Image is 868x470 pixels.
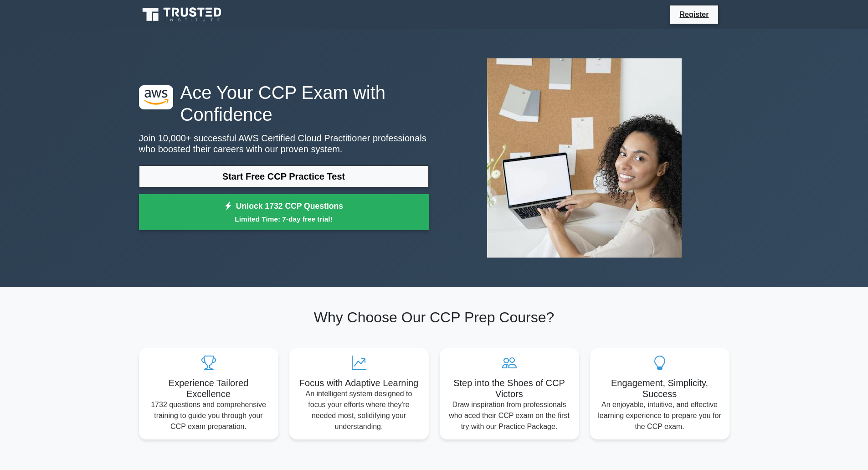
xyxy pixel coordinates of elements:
h5: Engagement, Simplicity, Success [597,377,722,399]
a: Start Free CCP Practice Test [139,165,429,187]
p: Join 10,000+ successful AWS Certified Cloud Practitioner professionals who boosted their careers ... [139,133,429,155]
h5: Step into the Shoes of CCP Victors [447,377,572,399]
h1: Ace Your CCP Exam with Confidence [139,82,429,125]
small: Limited Time: 7-day free trial! [150,214,417,224]
p: An intelligent system designed to focus your efforts where they're needed most, solidifying your ... [297,388,421,432]
h5: Focus with Adaptive Learning [297,377,421,388]
h2: Why Choose Our CCP Prep Course? [139,309,729,326]
a: Unlock 1732 CCP QuestionsLimited Time: 7-day free trial! [139,194,429,231]
p: An enjoyable, intuitive, and effective learning experience to prepare you for the CCP exam. [597,399,722,432]
a: Register [674,9,714,20]
p: 1732 questions and comprehensive training to guide you through your CCP exam preparation. [146,399,271,432]
h5: Experience Tailored Excellence [146,377,271,399]
p: Draw inspiration from professionals who aced their CCP exam on the first try with our Practice Pa... [447,399,572,432]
